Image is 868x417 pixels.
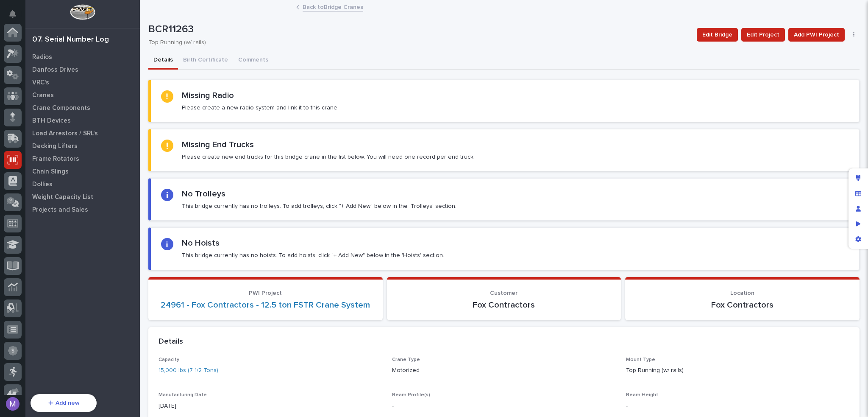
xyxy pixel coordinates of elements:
[182,252,444,259] p: This bridge currently has no hoists. To add hoists, click "+ Add New" below in the 'Hoists' section.
[31,394,97,412] button: Add new
[32,181,53,188] p: Dollies
[32,193,93,201] p: Weight Capacity List
[626,366,849,375] p: Top Running (w/ rails)
[25,89,140,101] a: Cranes
[851,201,866,216] div: Manage users
[32,168,69,176] p: Chain Slings
[159,402,382,411] p: [DATE]
[730,290,754,296] span: Location
[841,389,864,412] iframe: Open customer support
[626,402,849,411] p: -
[182,153,475,161] p: Please create new end trucks for this bridge crane in the list below. You will need one record pe...
[794,30,839,40] span: Add PWI Project
[397,300,611,310] p: Fox Contractors
[392,366,615,375] p: Motorized
[32,130,98,137] p: Load Arrestors / SRL's
[148,52,178,70] button: Details
[161,300,370,310] a: 24961 - Fox Contractors - 12.5 ton FSTR Crane System
[178,52,233,70] button: Birth Certificate
[392,392,430,397] span: Beam Profile(s)
[32,104,90,112] p: Crane Components
[32,143,78,150] p: Decking Lifters
[32,117,71,125] p: BTH Devices
[25,140,140,152] a: Decking Lifters
[148,39,687,46] p: Top Running (w/ rails)
[182,104,339,112] p: Please create a new radio system and link it to this crane.
[32,206,88,214] p: Projects and Sales
[25,114,140,127] a: BTH Devices
[851,216,866,232] div: Preview as
[32,79,49,87] p: VRC's
[788,28,845,42] button: Add PWI Project
[32,35,109,45] div: 07. Serial Number Log
[32,155,79,163] p: Frame Rotators
[25,127,140,140] a: Load Arrestors / SRL's
[159,357,179,362] span: Capacity
[635,300,849,310] p: Fox Contractors
[626,357,655,362] span: Mount Type
[4,395,22,413] button: users-avatar
[4,5,22,23] button: Notifications
[303,2,363,11] a: Back toBridge Cranes
[702,30,732,40] span: Edit Bridge
[32,66,78,74] p: Danfoss Drives
[25,63,140,76] a: Danfoss Drives
[159,337,183,347] h2: Details
[392,357,420,362] span: Crane Type
[392,402,615,411] p: -
[490,290,517,296] span: Customer
[11,10,22,24] div: Notifications
[697,28,738,42] button: Edit Bridge
[25,190,140,203] a: Weight Capacity List
[182,202,456,210] p: This bridge currently has no trolleys. To add trolleys, click "+ Add New" below in the 'Trolleys'...
[249,290,282,296] span: PWI Project
[851,171,866,186] div: Edit layout
[747,30,779,40] span: Edit Project
[182,140,254,150] h2: Missing End Trucks
[851,186,866,201] div: Manage fields and data
[159,366,218,375] a: 15,000 lbs (7 1/2 Tons)
[182,238,220,248] h2: No Hoists
[25,76,140,89] a: VRC's
[25,165,140,178] a: Chain Slings
[159,392,207,397] span: Manufacturing Date
[32,92,54,99] p: Cranes
[741,28,785,42] button: Edit Project
[851,232,866,247] div: App settings
[70,4,95,20] img: Workspace Logo
[182,90,234,101] h2: Missing Radio
[233,52,273,70] button: Comments
[148,23,690,36] p: BCR11263
[25,178,140,190] a: Dollies
[25,50,140,63] a: Radios
[182,189,225,199] h2: No Trolleys
[25,203,140,216] a: Projects and Sales
[25,152,140,165] a: Frame Rotators
[626,392,658,397] span: Beam Height
[25,101,140,114] a: Crane Components
[32,53,52,61] p: Radios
